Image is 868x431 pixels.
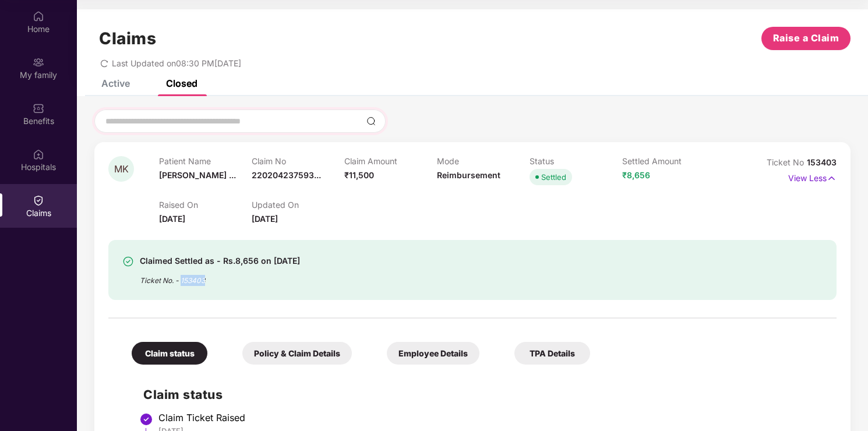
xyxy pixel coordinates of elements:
[252,156,344,166] p: Claim No
[132,342,207,365] div: Claim status
[761,27,851,50] button: Raise a Claim
[139,412,153,426] img: svg+xml;base64,PHN2ZyBpZD0iU3RlcC1Eb25lLTMyeDMyIiB4bWxucz0iaHR0cDovL3d3dy53My5vcmcvMjAwMC9zdmciIH...
[122,256,134,267] img: svg+xml;base64,PHN2ZyBpZD0iU3VjY2Vzcy0zMngzMiIgeG1sbnM9Imh0dHA6Ly93d3cudzMub3JnLzIwMDAvc3ZnIiB3aW...
[530,156,622,166] p: Status
[541,171,566,183] div: Settled
[158,412,825,423] div: Claim Ticket Raised
[366,116,376,126] img: svg+xml;base64,PHN2ZyBpZD0iU2VhcmNoLTMyeDMyIiB4bWxucz0iaHR0cDovL3d3dy53My5vcmcvMjAwMC9zdmciIHdpZH...
[252,170,321,180] span: 220204237593...
[242,342,352,365] div: Policy & Claim Details
[159,156,252,166] p: Patient Name
[166,77,197,89] div: Closed
[344,170,374,180] span: ₹11,500
[33,56,44,68] img: svg+xml;base64,PHN2ZyB3aWR0aD0iMjAiIGhlaWdodD0iMjAiIHZpZXdCb3g9IjAgMCAyMCAyMCIgZmlsbD0ibm9uZSIgeG...
[159,214,185,224] span: [DATE]
[807,157,837,167] span: 153403
[514,342,590,365] div: TPA Details
[159,200,252,210] p: Raised On
[252,214,278,224] span: [DATE]
[387,342,479,365] div: Employee Details
[101,77,130,89] div: Active
[33,195,44,206] img: svg+xml;base64,PHN2ZyBpZD0iQ2xhaW0iIHhtbG5zPSJodHRwOi8vd3d3LnczLm9yZy8yMDAwL3N2ZyIgd2lkdGg9IjIwIi...
[140,254,300,268] div: Claimed Settled as - Rs.8,656 on [DATE]
[33,103,44,114] img: svg+xml;base64,PHN2ZyBpZD0iQmVuZWZpdHMiIHhtbG5zPSJodHRwOi8vd3d3LnczLm9yZy8yMDAwL3N2ZyIgd2lkdGg9Ij...
[788,169,837,185] p: View Less
[622,170,650,180] span: ₹8,656
[159,170,236,180] span: [PERSON_NAME] ...
[344,156,437,166] p: Claim Amount
[437,170,500,180] span: Reimbursement
[622,156,715,166] p: Settled Amount
[33,149,44,160] img: svg+xml;base64,PHN2ZyBpZD0iSG9zcGl0YWxzIiB4bWxucz0iaHR0cDovL3d3dy53My5vcmcvMjAwMC9zdmciIHdpZHRoPS...
[114,164,129,174] span: MK
[33,10,44,22] img: svg+xml;base64,PHN2ZyBpZD0iSG9tZSIgeG1sbnM9Imh0dHA6Ly93d3cudzMub3JnLzIwMDAvc3ZnIiB3aWR0aD0iMjAiIG...
[252,200,344,210] p: Updated On
[100,58,108,68] span: redo
[140,268,300,286] div: Ticket No. - 153403
[767,157,807,167] span: Ticket No
[143,385,825,404] h2: Claim status
[437,156,530,166] p: Mode
[827,172,837,185] img: svg+xml;base64,PHN2ZyB4bWxucz0iaHR0cDovL3d3dy53My5vcmcvMjAwMC9zdmciIHdpZHRoPSIxNyIgaGVpZ2h0PSIxNy...
[112,58,241,68] span: Last Updated on 08:30 PM[DATE]
[773,31,839,45] span: Raise a Claim
[99,29,156,48] h1: Claims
